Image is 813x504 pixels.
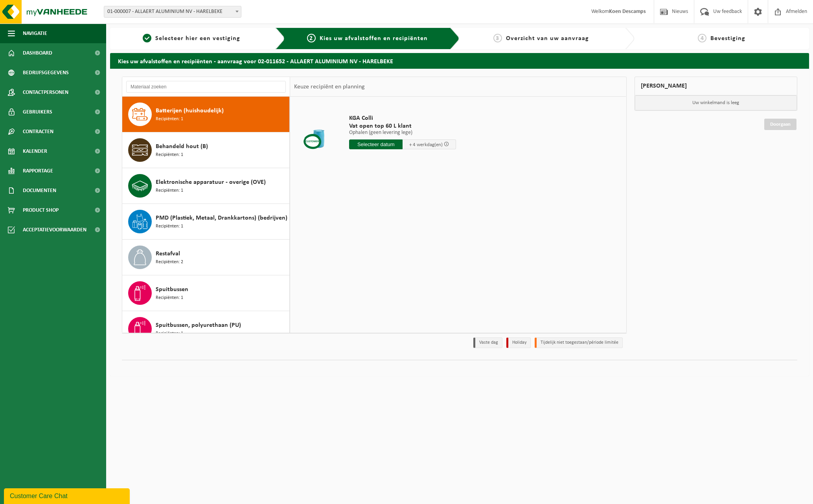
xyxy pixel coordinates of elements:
span: 1 [143,34,151,42]
div: Keuze recipiënt en planning [290,77,369,97]
a: Doorgaan [764,119,796,130]
button: PMD (Plastiek, Metaal, Drankkartons) (bedrijven) Recipiënten: 1 [122,204,290,240]
span: 3 [493,34,502,42]
span: Recipiënten: 1 [156,115,183,123]
span: Recipiënten: 1 [156,294,183,302]
span: Bedrijfsgegevens [23,63,69,82]
span: Recipiënten: 1 [156,223,183,230]
input: Materiaal zoeken [126,81,286,93]
span: Product Shop [23,200,59,220]
span: Rapportage [23,161,53,181]
button: Behandeld hout (B) Recipiënten: 1 [122,132,290,168]
span: Spuitbussen, polyurethaan (PU) [156,321,241,330]
span: 2 [307,34,316,42]
span: Restafval [156,249,180,258]
button: Restafval Recipiënten: 2 [122,240,290,275]
span: Recipiënten: 1 [156,151,183,159]
span: Bevestiging [710,35,745,42]
li: Tijdelijk niet toegestaan/période limitée [535,337,623,348]
span: Recipiënten: 2 [156,258,183,266]
span: 01-000007 - ALLAERT ALUMINIUM NV - HARELBEKE [104,6,241,17]
span: Kies uw afvalstoffen en recipiënten [320,35,428,42]
button: Spuitbussen, polyurethaan (PU) Recipiënten: 1 [122,311,290,347]
button: Elektronische apparatuur - overige (OVE) Recipiënten: 1 [122,168,290,204]
span: KGA Colli [349,114,456,122]
span: Kalender [23,141,47,161]
strong: Koen Descamps [609,9,646,15]
p: Uw winkelmand is leeg [635,95,797,110]
span: Behandeld hout (B) [156,142,208,151]
span: PMD (Plastiek, Metaal, Drankkartons) (bedrijven) [156,213,287,223]
span: Vat open top 60 L klant [349,122,456,130]
span: Documenten [23,181,56,200]
span: Spuitbussen [156,285,188,294]
span: Recipiënten: 1 [156,330,183,337]
span: 4 [698,34,706,42]
h2: Kies uw afvalstoffen en recipiënten - aanvraag voor 02-011652 - ALLAERT ALUMINIUM NV - HARELBEKE [110,53,809,68]
span: Acceptatievoorwaarden [23,220,86,240]
li: Vaste dag [473,337,502,348]
span: Navigatie [23,24,47,43]
span: Overzicht van uw aanvraag [506,35,589,42]
a: 1Selecteer hier een vestiging [114,34,269,43]
button: Batterijen (huishoudelijk) Recipiënten: 1 [122,97,290,132]
span: Recipiënten: 1 [156,187,183,194]
div: [PERSON_NAME] [635,77,798,95]
span: Gebruikers [23,102,52,122]
span: Batterijen (huishoudelijk) [156,106,224,115]
span: + 4 werkdag(en) [409,142,443,147]
span: Dashboard [23,43,52,63]
span: 01-000007 - ALLAERT ALUMINIUM NV - HARELBEKE [104,6,241,18]
input: Selecteer datum [349,139,403,149]
li: Holiday [506,337,531,348]
span: Elektronische apparatuur - overige (OVE) [156,178,266,187]
span: Selecteer hier een vestiging [155,35,240,42]
p: Ophalen (geen levering lege) [349,130,456,136]
iframe: chat widget [4,487,131,504]
button: Spuitbussen Recipiënten: 1 [122,275,290,311]
span: Contracten [23,122,53,141]
span: Contactpersonen [23,82,68,102]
